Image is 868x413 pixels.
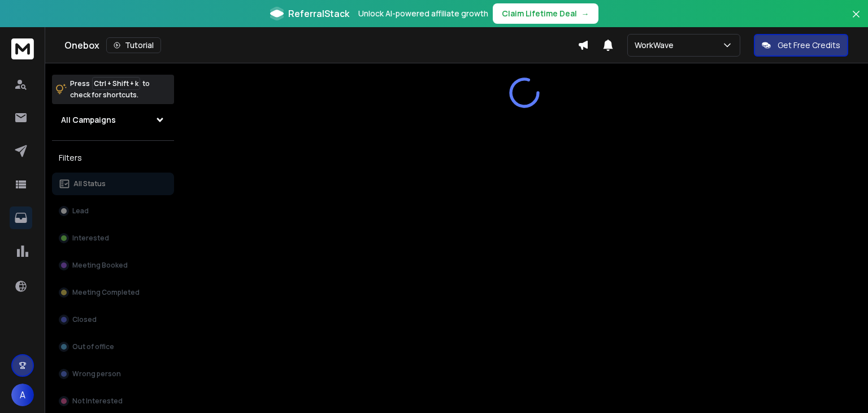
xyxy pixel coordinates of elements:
[288,7,349,20] span: ReferralStack
[106,37,161,53] button: Tutorial
[581,8,589,19] span: →
[52,109,174,131] button: All Campaigns
[52,150,174,166] h3: Filters
[61,114,116,126] h1: All Campaigns
[754,34,848,57] button: Get Free Credits
[70,78,150,101] p: Press to check for shortcuts.
[92,77,140,90] span: Ctrl + Shift + k
[11,384,34,406] button: A
[358,8,488,19] p: Unlock AI-powered affiliate growth
[493,3,598,24] button: Claim Lifetime Deal→
[778,40,840,51] p: Get Free Credits
[849,7,863,34] button: Close banner
[635,40,678,51] p: WorkWave
[64,37,578,53] div: Onebox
